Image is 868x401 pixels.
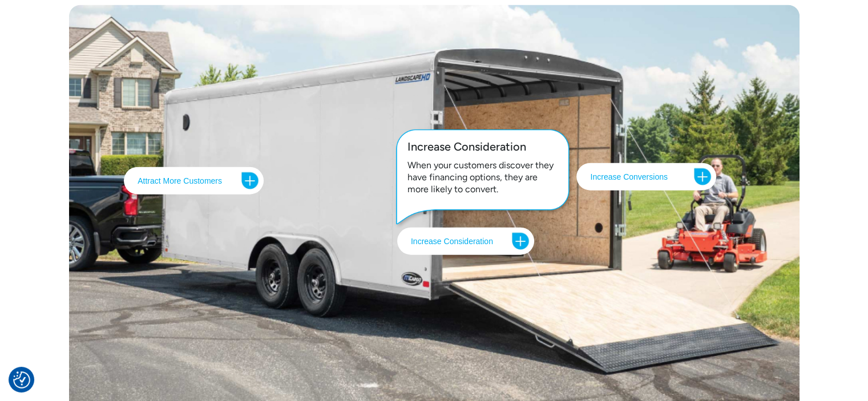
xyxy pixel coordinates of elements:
img: Plus icon with blue background [511,232,530,250]
p: Increase Consideration [407,139,561,154]
img: Plus icon with blue background [241,172,259,190]
div: Increase Consideration [411,236,493,247]
div: Attract More Customers [138,175,222,187]
img: Revisit consent button [13,371,30,388]
div: Increase Conversions [590,171,667,183]
button: Consent Preferences [13,371,30,388]
p: When your customers discover they have financing options, they are more likely to convert. [407,160,561,195]
img: Plus icon with blue background [693,168,712,186]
